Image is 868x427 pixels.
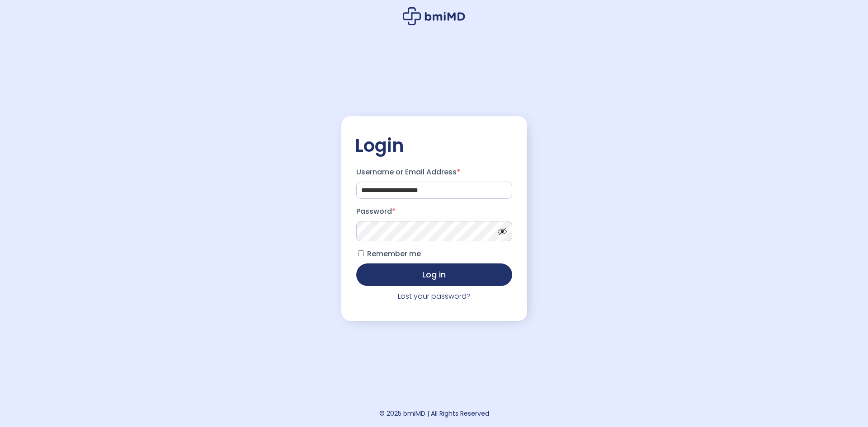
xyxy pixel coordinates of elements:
[358,250,364,256] input: Remember me
[355,134,514,157] h2: Login
[367,249,421,259] span: Remember me
[356,263,512,286] button: Log in
[356,204,512,219] label: Password
[356,165,512,179] label: Username or Email Address
[379,407,489,420] div: © 2025 bmiMD | All Rights Reserved
[398,291,471,301] a: Lost your password?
